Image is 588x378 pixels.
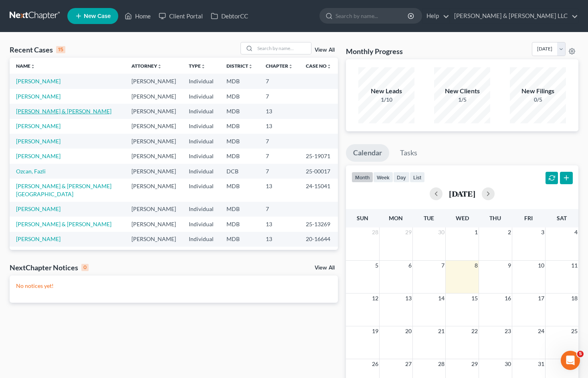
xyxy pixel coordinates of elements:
span: 31 [537,359,545,369]
td: MDB [220,104,259,119]
a: Tasks [393,144,424,162]
span: 29 [404,227,412,237]
a: Attorneyunfold_more [131,63,162,69]
span: 7 [440,261,445,270]
td: [PERSON_NAME] [125,202,182,217]
a: Chapterunfold_more [266,63,293,69]
span: 29 [471,359,479,369]
a: [PERSON_NAME] [16,78,61,84]
td: [PERSON_NAME] [125,232,182,247]
td: Individual [182,217,220,231]
div: NextChapter Notices [10,263,89,272]
a: [PERSON_NAME] [16,205,61,212]
td: MDB [220,134,259,149]
button: month [352,172,373,183]
h2: [DATE] [449,189,475,198]
td: [PERSON_NAME] [125,74,182,88]
td: 13 [259,119,299,134]
td: Individual [182,232,220,247]
span: 30 [504,359,512,369]
span: Sun [357,215,368,221]
td: [PERSON_NAME] [125,134,182,149]
td: Individual [182,104,220,119]
a: Nameunfold_more [16,63,35,69]
td: 13 [259,232,299,247]
a: [PERSON_NAME] & [PERSON_NAME] [16,108,111,115]
a: Ozcan, Fazli [16,168,46,175]
td: 13 [259,217,299,231]
td: 25-13269 [299,217,338,231]
span: 18 [570,294,578,303]
span: 1 [474,227,479,237]
td: Individual [182,119,220,134]
input: Search by name... [255,42,311,54]
span: 6 [408,261,412,270]
td: Individual [182,179,220,201]
span: 11 [570,261,578,270]
a: [PERSON_NAME] & [PERSON_NAME][GEOGRAPHIC_DATA] [16,183,111,197]
td: [PERSON_NAME] [125,119,182,134]
span: Wed [456,215,469,221]
a: Client Portal [155,9,207,23]
a: DebtorCC [207,9,252,23]
span: 19 [371,326,379,336]
span: 15 [471,294,479,303]
span: 24 [537,326,545,336]
div: 1/10 [358,96,414,104]
td: 25-00017 [299,164,338,179]
td: MDB [220,179,259,201]
td: [PERSON_NAME] [125,104,182,119]
span: Sat [557,215,567,221]
td: Individual [182,164,220,179]
td: [PERSON_NAME] [125,149,182,163]
button: day [393,172,410,183]
td: 24-15041 [299,179,338,201]
span: 28 [371,227,379,237]
span: 20 [404,326,412,336]
td: 7 [259,149,299,163]
td: Individual [182,149,220,163]
a: View All [315,265,335,271]
i: unfold_more [157,64,162,69]
a: Calendar [346,144,389,162]
td: MDB [220,149,259,163]
span: 26 [371,359,379,369]
td: MDB [220,232,259,247]
a: [PERSON_NAME] [16,93,61,100]
td: 7 [259,202,299,217]
td: 7 [259,134,299,149]
span: 5 [577,351,584,357]
span: 16 [504,294,512,303]
span: Tue [424,215,434,221]
td: 7 [259,89,299,104]
div: 0 [81,264,89,271]
div: 15 [56,46,65,53]
td: [PERSON_NAME] [125,217,182,231]
td: DCB [220,164,259,179]
td: MDB [220,74,259,88]
td: Individual [182,74,220,88]
span: New Case [84,13,111,19]
a: [PERSON_NAME] & [PERSON_NAME] LLC [450,9,578,23]
span: 23 [504,326,512,336]
button: list [410,172,425,183]
span: 12 [371,294,379,303]
iframe: Intercom live chat [561,351,580,370]
span: Mon [389,215,403,221]
td: 13 [259,104,299,119]
td: Individual [182,247,220,261]
td: 13 [259,179,299,201]
div: Recent Cases [10,45,65,54]
span: 17 [537,294,545,303]
a: View All [315,47,335,53]
span: Fri [524,215,533,221]
span: 28 [437,359,445,369]
td: MDB [220,217,259,231]
a: Help [422,9,449,23]
td: 7 [259,164,299,179]
span: 14 [437,294,445,303]
a: Home [121,9,155,23]
button: week [373,172,393,183]
span: 22 [471,326,479,336]
a: Case Nounfold_more [306,63,331,69]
